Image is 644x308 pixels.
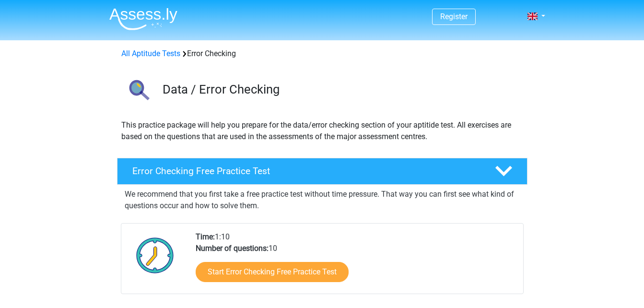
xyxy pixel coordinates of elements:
a: Error Checking Free Practice Test [113,158,531,185]
p: We recommend that you first take a free practice test without time pressure. That way you can fir... [125,189,520,212]
div: 1:10 10 [188,231,523,294]
a: Start Error Checking Free Practice Test [196,262,349,282]
img: Assessly [109,8,177,30]
h3: Data / Error Checking [163,82,520,97]
div: Error Checking [117,48,527,59]
h4: Error Checking Free Practice Test [132,166,480,177]
b: Time: [196,232,215,241]
b: Number of questions: [196,244,269,253]
a: All Aptitude Tests [121,49,180,58]
p: This practice package will help you prepare for the data/error checking section of your aptitide ... [121,119,523,142]
a: Register [440,12,468,21]
img: Clock [131,231,179,279]
img: error checking [117,71,158,112]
